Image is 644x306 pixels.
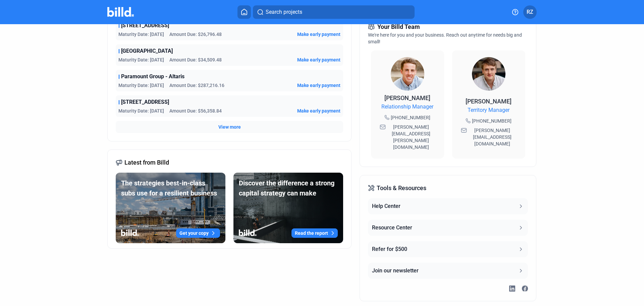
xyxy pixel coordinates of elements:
span: Amount Due: $26,796.48 [169,31,222,38]
img: Territory Manager [472,57,505,91]
div: Resource Center [372,224,412,232]
img: Relationship Manager [391,57,424,91]
span: Tools & Resources [377,183,426,193]
span: Amount Due: $34,509.48 [169,56,222,63]
span: Territory Manager [468,106,509,114]
span: Search projects [266,8,302,16]
span: Amount Due: $56,358.84 [169,107,222,114]
div: The strategies best-in-class subs use for a resilient business [121,178,220,198]
span: [PERSON_NAME] [466,98,512,105]
span: [STREET_ADDRESS] [121,21,169,30]
span: Latest from Billd [124,158,169,167]
span: Make early payment [297,56,340,63]
span: [PERSON_NAME] [384,94,430,101]
button: Get your copy [176,228,220,238]
span: We're here for you and your business. Reach out anytime for needs big and small! [368,32,522,44]
div: Discover the difference a strong capital strategy can make [239,178,338,198]
span: Relationship Manager [381,103,433,111]
span: Maturity Date: [DATE] [118,107,164,114]
span: Make early payment [297,82,340,89]
span: [PERSON_NAME][EMAIL_ADDRESS][DOMAIN_NAME] [468,127,517,147]
span: [PERSON_NAME][EMAIL_ADDRESS][PERSON_NAME][DOMAIN_NAME] [387,124,435,150]
span: [GEOGRAPHIC_DATA] [121,47,173,55]
span: Amount Due: $287,216.16 [169,82,224,89]
span: Paramount Group - Altaris [121,73,184,81]
span: RZ [527,8,533,16]
span: Make early payment [297,31,340,38]
span: [STREET_ADDRESS] [121,98,169,106]
span: [PHONE_NUMBER] [391,114,430,121]
div: Refer for $500 [372,245,407,253]
span: View more [218,124,241,130]
span: Your Billd Team [377,22,420,32]
span: [PHONE_NUMBER] [472,118,512,124]
div: Help Center [372,202,400,210]
span: Maturity Date: [DATE] [118,31,164,38]
button: Read the report [291,228,338,238]
img: Billd Company Logo [107,7,134,17]
span: Make early payment [297,107,340,114]
span: Maturity Date: [DATE] [118,56,164,63]
div: Join our newsletter [372,267,419,275]
span: Maturity Date: [DATE] [118,82,164,89]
